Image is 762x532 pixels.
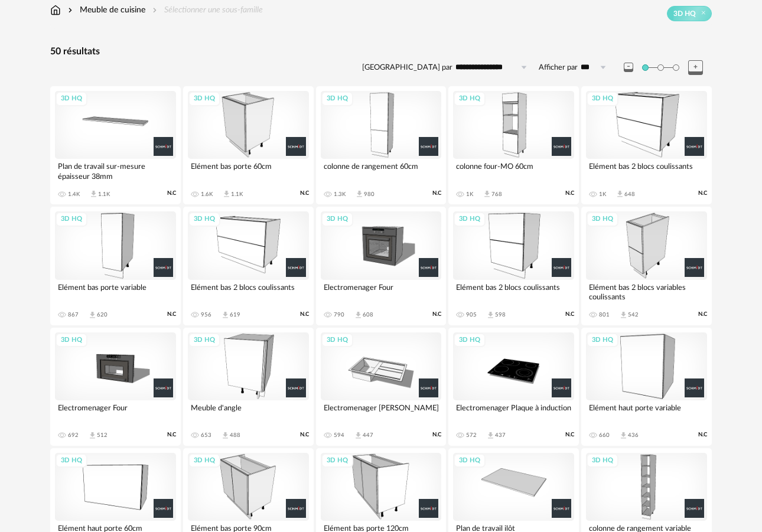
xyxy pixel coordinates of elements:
[364,191,375,198] div: 980
[188,400,309,424] div: Meuble d'angle
[539,63,578,73] label: Afficher par
[188,212,220,227] div: 3D HQ
[432,431,441,439] span: N.C
[616,190,624,198] span: Download icon
[587,333,618,348] div: 3D HQ
[68,311,79,318] div: 867
[316,328,447,446] a: 3D HQ Electromenager [PERSON_NAME] 594 Download icon 447 N.C
[334,191,346,198] div: 1.3K
[188,453,220,468] div: 3D HQ
[619,311,628,319] span: Download icon
[201,432,211,439] div: 653
[586,280,707,303] div: Elément bas 2 blocs variables coulissants
[587,92,618,106] div: 3D HQ
[454,212,486,227] div: 3D HQ
[454,92,486,106] div: 3D HQ
[363,432,373,439] div: 447
[586,159,707,182] div: Elément bas 2 blocs coulissants
[68,432,79,439] div: 692
[188,92,220,106] div: 3D HQ
[587,212,618,227] div: 3D HQ
[363,311,373,318] div: 608
[56,92,87,106] div: 3D HQ
[321,159,442,182] div: colonne de rangement 60cm
[624,191,635,198] div: 648
[316,86,447,204] a: 3D HQ colonne de rangement 60cm 1.3K Download icon 980 N.C
[56,333,87,348] div: 3D HQ
[362,63,452,73] label: [GEOGRAPHIC_DATA] par
[453,400,574,424] div: Electromenager Plaque à induction
[321,400,442,424] div: Electromenager [PERSON_NAME]
[97,311,108,318] div: 620
[354,311,363,319] span: Download icon
[628,432,639,439] div: 436
[97,432,108,439] div: 512
[673,9,696,18] span: 3D HQ
[565,311,574,318] span: N.C
[483,190,491,198] span: Download icon
[188,280,309,303] div: Elément bas 2 blocs coulissants
[50,86,181,204] a: 3D HQ Plan de travail sur-mesure épaisseur 38mm 1.4K Download icon 1.1K N.C
[88,431,97,440] span: Download icon
[188,159,309,182] div: Elément bas porte 60cm
[491,191,502,198] div: 768
[221,431,230,440] span: Download icon
[321,453,353,468] div: 3D HQ
[66,4,75,16] img: svg+xml;base64,PHN2ZyB3aWR0aD0iMTYiIGhlaWdodD0iMTYiIHZpZXdCb3g9IjAgMCAxNiAxNiIgZmlsbD0ibm9uZSIgeG...
[167,190,176,197] span: N.C
[50,207,181,325] a: 3D HQ Elément bas porte variable 867 Download icon 620 N.C
[698,431,707,439] span: N.C
[55,159,176,182] div: Plan de travail sur-mesure épaisseur 38mm
[453,280,574,303] div: Elément bas 2 blocs coulissants
[586,400,707,424] div: Elément haut porte variable
[448,207,579,325] a: 3D HQ Elément bas 2 blocs coulissants 905 Download icon 598 N.C
[628,311,639,318] div: 542
[230,432,240,439] div: 488
[89,190,98,198] span: Download icon
[698,311,707,318] span: N.C
[355,190,364,198] span: Download icon
[466,191,473,198] div: 1K
[167,431,176,439] span: N.C
[466,311,477,318] div: 905
[183,328,314,446] a: 3D HQ Meuble d'angle 653 Download icon 488 N.C
[565,190,574,197] span: N.C
[300,311,309,318] span: N.C
[495,311,506,318] div: 598
[619,431,628,440] span: Download icon
[432,311,441,318] span: N.C
[448,86,579,204] a: 3D HQ colonne four-MO 60cm 1K Download icon 768 N.C
[354,431,363,440] span: Download icon
[495,432,506,439] div: 437
[698,190,707,197] span: N.C
[321,280,442,303] div: Electromenager Four
[321,212,353,227] div: 3D HQ
[448,328,579,446] a: 3D HQ Electromenager Plaque à induction 572 Download icon 437 N.C
[587,453,618,468] div: 3D HQ
[454,453,486,468] div: 3D HQ
[98,191,110,198] div: 1.1K
[486,431,495,440] span: Download icon
[50,328,181,446] a: 3D HQ Electromenager Four 692 Download icon 512 N.C
[454,333,486,348] div: 3D HQ
[183,207,314,325] a: 3D HQ Elément bas 2 blocs coulissants 956 Download icon 619 N.C
[201,191,213,198] div: 1.6K
[221,311,230,319] span: Download icon
[581,328,712,446] a: 3D HQ Elément haut porte variable 660 Download icon 436 N.C
[50,45,712,58] div: 50 résultats
[231,191,243,198] div: 1.1K
[581,86,712,204] a: 3D HQ Elément bas 2 blocs coulissants 1K Download icon 648 N.C
[334,432,344,439] div: 594
[432,190,441,197] span: N.C
[453,159,574,182] div: colonne four-MO 60cm
[167,311,176,318] span: N.C
[222,190,231,198] span: Download icon
[565,431,574,439] span: N.C
[486,311,495,319] span: Download icon
[599,432,610,439] div: 660
[183,86,314,204] a: 3D HQ Elément bas porte 60cm 1.6K Download icon 1.1K N.C
[66,4,145,16] div: Meuble de cuisine
[56,212,87,227] div: 3D HQ
[56,453,87,468] div: 3D HQ
[300,431,309,439] span: N.C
